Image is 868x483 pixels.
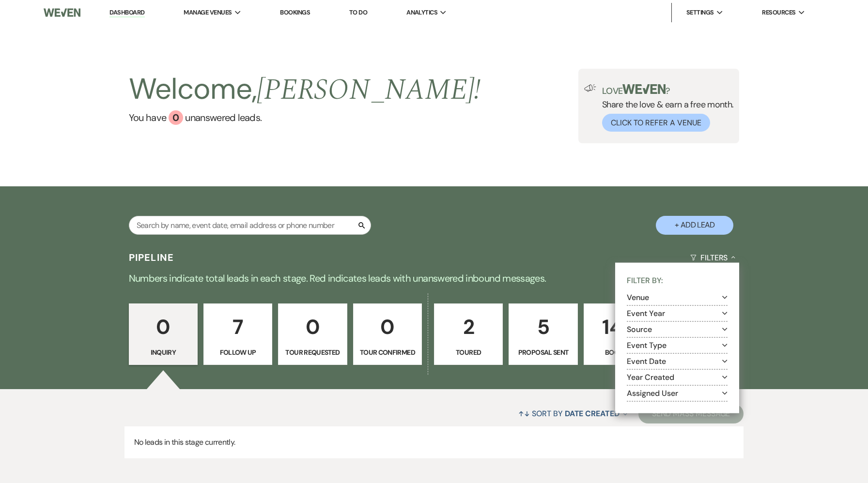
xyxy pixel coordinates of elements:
p: Love ? [602,84,734,95]
span: Settings [686,8,714,17]
p: Booked [590,347,646,358]
button: Send Mass Message [638,404,744,423]
button: Assigned User [627,389,728,397]
button: Click to Refer a Venue [602,114,710,132]
span: Date Created [565,408,620,419]
button: Filters [686,245,739,271]
p: Tour Confirmed [359,347,416,358]
button: + Add Lead [656,216,733,235]
p: Filter By: [627,274,728,290]
p: 143 [590,311,646,343]
p: Toured [440,347,496,358]
p: 7 [210,311,266,343]
span: Resources [762,8,795,17]
img: weven-logo-green.svg [622,84,666,94]
button: Venue [627,293,728,301]
p: 0 [135,311,191,343]
span: [PERSON_NAME] ! [257,68,480,112]
p: Tour Requested [284,347,341,358]
a: You have 0 unanswered leads. [129,110,481,125]
p: Inquiry [135,347,191,358]
span: Manage Venues [184,8,232,17]
button: Event Date [627,357,728,365]
a: 2Toured [434,303,503,365]
input: Search by name, event date, email address or phone number [129,216,371,235]
p: 0 [359,311,416,343]
p: 2 [440,311,496,343]
button: Event Type [627,341,728,349]
h2: Welcome, [129,69,481,110]
span: ↑↓ [518,408,530,419]
a: 5Proposal Sent [509,303,577,365]
a: 0Inquiry [129,303,198,365]
p: Follow Up [210,347,266,358]
img: loud-speaker-illustration.svg [584,84,596,92]
button: Sort By Date Created [514,401,631,426]
button: Year Created [627,373,728,381]
p: No leads in this stage currently. [124,426,744,458]
p: 5 [515,311,571,343]
a: 7Follow Up [203,303,272,365]
p: Proposal Sent [515,347,571,358]
div: Share the love & earn a free month. [596,84,734,132]
a: 0Tour Requested [278,303,347,365]
a: To Do [349,8,367,16]
button: Event Year [627,309,728,317]
h3: Pipeline [129,251,174,264]
img: Weven Logo [44,2,80,23]
a: 0Tour Confirmed [353,303,422,365]
div: 0 [169,110,183,125]
span: Analytics [406,8,437,17]
button: Source [627,325,728,333]
p: 0 [284,311,341,343]
a: Dashboard [109,8,144,17]
a: 143Booked [584,303,652,365]
p: Numbers indicate total leads in each stage. Red indicates leads with unanswered inbound messages. [85,271,783,286]
a: Bookings [280,8,310,16]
